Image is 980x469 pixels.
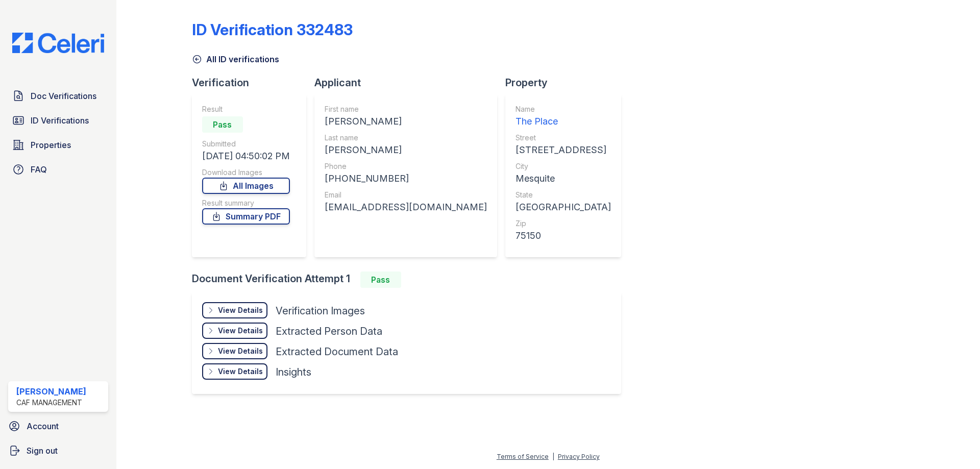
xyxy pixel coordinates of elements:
span: Sign out [27,445,58,457]
div: Pass [360,271,401,288]
div: Mesquite [516,171,611,186]
a: Doc Verifications [8,86,108,106]
div: Zip [516,218,611,229]
div: Verification [192,76,314,90]
div: [DATE] 04:50:02 PM [202,149,290,163]
div: [PHONE_NUMBER] [325,171,487,186]
a: All Images [202,178,290,194]
div: First name [325,104,487,114]
div: View Details [218,305,263,315]
div: Last name [325,133,487,143]
span: FAQ [31,163,47,176]
div: Submitted [202,139,290,149]
a: Privacy Policy [558,453,600,460]
div: ID Verification 332483 [192,20,353,39]
div: [GEOGRAPHIC_DATA] [516,200,611,214]
a: Name The Place [516,104,611,129]
a: FAQ [8,159,108,180]
div: Extracted Document Data [276,344,398,359]
div: Extracted Person Data [276,324,382,338]
img: CE_Logo_Blue-a8612792a0a2168367f1c8372b55b34899dd931a85d93a1a3d3e32e68fde9ad4.png [4,33,112,53]
div: CAF Management [16,398,86,408]
a: Terms of Service [497,453,549,460]
span: ID Verifications [31,114,89,127]
div: Verification Images [276,304,365,318]
div: View Details [218,326,263,336]
a: All ID verifications [192,53,279,65]
a: Account [4,416,112,436]
div: State [516,190,611,200]
a: Summary PDF [202,208,290,225]
div: | [552,453,554,460]
div: Phone [325,161,487,171]
div: [PERSON_NAME] [325,143,487,157]
div: 75150 [516,229,611,243]
div: Applicant [314,76,505,90]
span: Account [27,420,59,432]
div: City [516,161,611,171]
div: Property [505,76,629,90]
div: Result [202,104,290,114]
a: Sign out [4,440,112,461]
div: Document Verification Attempt 1 [192,271,629,288]
div: Street [516,133,611,143]
div: [EMAIL_ADDRESS][DOMAIN_NAME] [325,200,487,214]
span: Doc Verifications [31,90,96,102]
div: Email [325,190,487,200]
a: Properties [8,135,108,155]
span: Properties [31,139,71,151]
div: View Details [218,366,263,377]
div: [PERSON_NAME] [325,114,487,129]
div: Result summary [202,198,290,208]
a: ID Verifications [8,110,108,131]
div: Name [516,104,611,114]
div: View Details [218,346,263,356]
div: The Place [516,114,611,129]
div: Download Images [202,167,290,178]
div: [PERSON_NAME] [16,385,86,398]
div: Insights [276,365,311,379]
div: Pass [202,116,243,133]
div: [STREET_ADDRESS] [516,143,611,157]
